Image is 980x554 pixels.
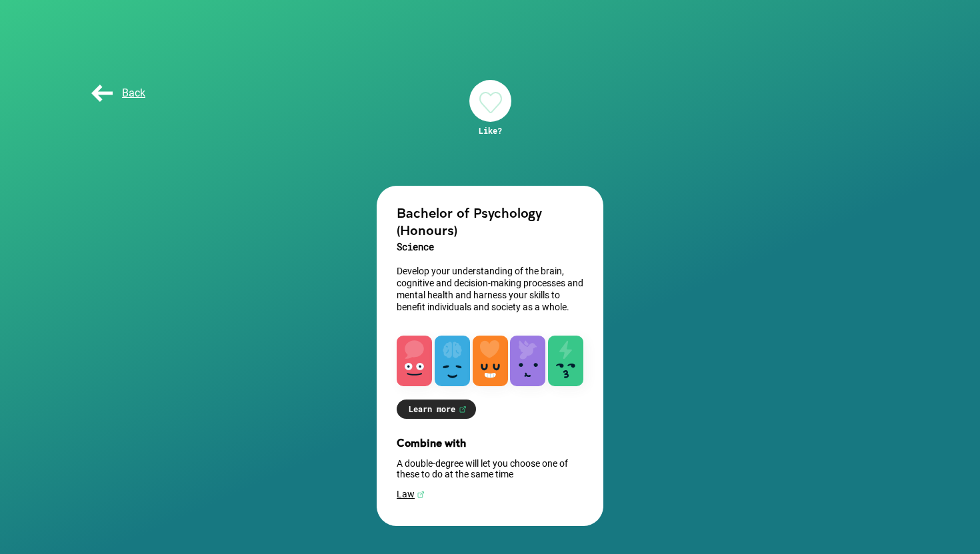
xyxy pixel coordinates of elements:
h3: Science [397,238,583,256]
span: Back [89,87,145,99]
h2: Bachelor of Psychology (Honours) [397,204,583,238]
a: Learn more [397,400,476,419]
a: Law [397,489,583,499]
h3: Combine with [397,436,583,449]
p: A double-degree will let you choose one of these to do at the same time [397,458,583,479]
img: Law [417,491,425,499]
p: Develop your understanding of the brain, cognitive and decision-making processes and mental healt... [397,265,583,313]
img: Learn more [459,406,467,414]
div: Like? [469,125,511,136]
